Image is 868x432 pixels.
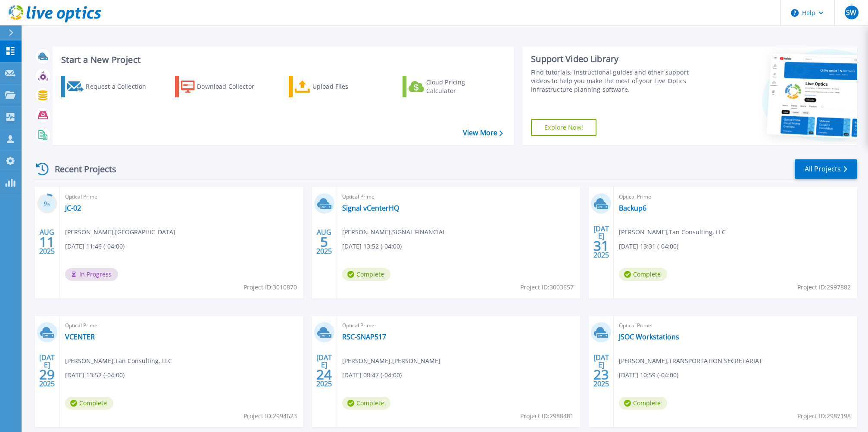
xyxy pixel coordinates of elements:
div: [DATE] 2025 [39,355,55,386]
a: JC-02 [65,204,81,212]
div: [DATE] 2025 [316,355,332,386]
h3: 9 [37,199,57,209]
h3: Start a New Project [61,55,503,65]
a: Upload Files [289,76,385,97]
span: 29 [39,371,55,378]
a: Cloud Pricing Calculator [403,76,499,97]
div: AUG 2025 [39,226,55,258]
span: [DATE] 13:52 (-04:00) [342,242,402,251]
div: Find tutorials, instructional guides and other support videos to help you make the most of your L... [531,68,702,94]
a: Backup6 [619,204,646,212]
span: Optical Prime [342,321,575,330]
span: [DATE] 13:31 (-04:00) [619,242,678,251]
a: JSOC Workstations [619,333,679,341]
span: Complete [619,397,667,410]
span: [DATE] 10:59 (-04:00) [619,370,678,380]
span: % [47,202,50,206]
a: VCENTER [65,333,95,341]
span: Project ID: 2997882 [797,283,851,292]
div: [DATE] 2025 [593,226,609,258]
span: SW [846,9,856,16]
span: [PERSON_NAME] , Tan Consulting, LLC [619,227,726,237]
span: Complete [619,268,667,281]
span: Project ID: 3010870 [244,283,297,292]
span: [PERSON_NAME] , TRANSPORTATION SECRETARIAT [619,356,762,366]
a: Download Collector [175,76,271,97]
span: Project ID: 3003657 [520,283,574,292]
span: In Progress [65,268,118,281]
span: Project ID: 2994623 [244,411,297,421]
span: Optical Prime [342,192,575,202]
span: 24 [316,371,332,378]
span: 31 [593,242,609,249]
div: Support Video Library [531,53,702,65]
a: View More [463,129,503,137]
span: [DATE] 13:52 (-04:00) [65,370,125,380]
a: Explore Now! [531,119,596,136]
span: Project ID: 2988481 [520,411,574,421]
div: Upload Files [312,78,381,95]
span: Complete [65,397,113,410]
span: 11 [39,238,55,246]
div: AUG 2025 [316,226,332,258]
span: [PERSON_NAME] , SIGNAL FINANCIAL [342,227,446,237]
span: Complete [342,268,390,281]
div: Request a Collection [86,78,155,95]
span: Project ID: 2987198 [797,411,851,421]
span: [PERSON_NAME] , Tan Consulting, LLC [65,356,172,366]
span: Complete [342,397,390,410]
div: [DATE] 2025 [593,355,609,386]
a: RSC-SNAP517 [342,333,386,341]
span: 23 [593,371,609,378]
a: Request a Collection [61,76,157,97]
div: Cloud Pricing Calculator [426,78,495,95]
span: [PERSON_NAME] , [GEOGRAPHIC_DATA] [65,227,175,237]
a: Signal vCenterHQ [342,204,399,212]
span: [DATE] 08:47 (-04:00) [342,370,402,380]
span: Optical Prime [65,192,298,202]
span: [PERSON_NAME] , [PERSON_NAME] [342,356,440,366]
span: [DATE] 11:46 (-04:00) [65,242,125,251]
div: Recent Projects [33,159,128,180]
span: Optical Prime [619,192,852,202]
span: 5 [320,238,328,246]
span: Optical Prime [65,321,298,330]
div: Download Collector [197,78,266,95]
span: Optical Prime [619,321,852,330]
a: All Projects [795,159,857,179]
